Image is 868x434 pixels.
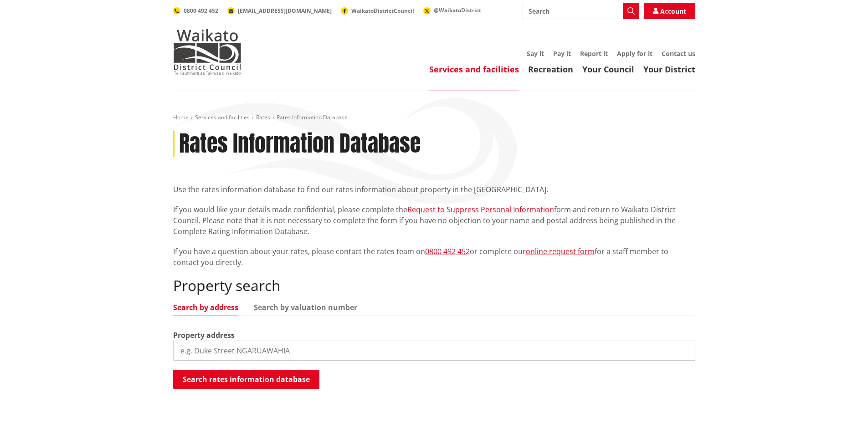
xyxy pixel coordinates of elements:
[173,370,319,389] button: Search rates information database
[662,49,695,58] a: Contact us
[173,114,695,122] nav: breadcrumb
[238,7,332,15] span: [EMAIL_ADDRESS][DOMAIN_NAME]
[580,49,608,58] a: Report it
[173,277,695,294] h2: Property search
[407,204,554,214] a: Request to Suppress Personal Information
[184,7,218,15] span: 0800 492 452
[256,113,270,121] a: Rates
[351,7,414,15] span: WaikatoDistrictCouncil
[173,184,695,195] p: Use the rates information database to find out rates information about property in the [GEOGRAPHI...
[526,246,595,256] a: online request form
[173,304,238,311] a: Search by address
[582,64,634,75] a: Your Council
[173,29,241,75] img: Waikato District Council - Te Kaunihera aa Takiwaa o Waikato
[617,49,652,58] a: Apply for it
[277,113,348,121] span: Rates Information Database
[173,330,235,341] label: Property address
[425,246,470,256] a: 0800 492 452
[173,246,695,268] p: If you have a question about your rates, please contact the rates team on or complete our for a s...
[173,341,695,361] input: e.g. Duke Street NGARUAWAHIA
[173,113,189,121] a: Home
[341,7,414,15] a: WaikatoDistrictCouncil
[553,49,571,58] a: Pay it
[528,64,573,75] a: Recreation
[179,131,421,157] h1: Rates Information Database
[173,204,695,237] p: If you would like your details made confidential, please complete the form and return to Waikato ...
[523,3,639,19] input: Search input
[434,6,481,14] span: @WaikatoDistrict
[173,7,218,15] a: 0800 492 452
[644,3,695,19] a: Account
[423,6,481,14] a: @WaikatoDistrict
[429,64,519,75] a: Services and facilities
[254,304,357,311] a: Search by valuation number
[227,7,332,15] a: [EMAIL_ADDRESS][DOMAIN_NAME]
[643,64,695,75] a: Your District
[527,49,544,58] a: Say it
[195,113,250,121] a: Services and facilities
